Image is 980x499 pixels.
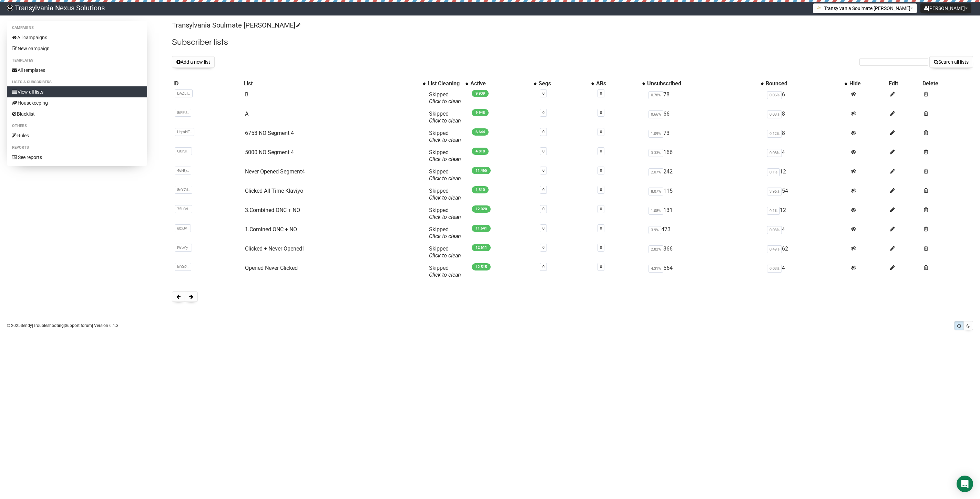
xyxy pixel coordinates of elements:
[767,245,782,253] span: 0.49%
[646,88,764,108] td: 78
[817,5,822,11] img: 1.png
[429,149,461,162] span: Skipped
[172,21,299,29] a: Transylvania Soulmate [PERSON_NAME]
[429,265,461,278] span: Skipped
[428,80,462,87] div: List Cleaning
[766,80,841,87] div: Bounced
[7,24,147,32] li: Campaigns
[429,272,461,278] a: Click to clean
[764,166,848,185] td: 12
[813,3,917,13] button: Transylvania Soulmate [PERSON_NAME]
[542,265,544,269] a: 0
[767,130,782,138] span: 0.12%
[429,188,461,201] span: Skipped
[646,127,764,146] td: 73
[649,110,663,118] span: 0.66%
[245,226,297,233] a: 1.Comined ONC + NO
[429,233,461,240] a: Click to clean
[600,130,602,134] a: 0
[33,323,64,328] a: Troubleshooting
[537,79,595,88] th: Segs: No sort applied, activate to apply an ascending sort
[764,243,848,262] td: 62
[175,205,192,213] span: 75LCd..
[429,117,461,124] a: Click to clean
[848,79,888,88] th: Hide: No sort applied, sorting is disabled
[647,80,757,87] div: Unsubscribed
[542,149,544,153] a: 0
[764,204,848,223] td: 12
[429,130,461,143] span: Skipped
[429,207,461,220] span: Skipped
[767,226,782,234] span: 0.03%
[245,130,294,136] a: 6753 NO Segment 4
[429,226,461,240] span: Skipped
[7,322,119,329] p: © 2025 | | | Version 6.1.3
[242,79,426,88] th: List: No sort applied, activate to apply an ascending sort
[649,91,663,99] span: 0.78%
[542,110,544,115] a: 0
[646,146,764,166] td: 166
[7,144,147,152] li: Reports
[429,245,461,259] span: Skipped
[649,226,661,234] span: 3.9%
[600,168,602,173] a: 0
[646,166,764,185] td: 242
[887,79,921,88] th: Edit: No sort applied, sorting is disabled
[175,128,194,136] span: UqmHT..
[472,186,489,193] span: 1,310
[646,243,764,262] td: 366
[649,207,663,215] span: 1.08%
[646,223,764,243] td: 473
[472,109,489,116] span: 9,948
[429,156,461,162] a: Click to clean
[429,91,461,105] span: Skipped
[245,149,294,156] a: 5000 NO Segment 4
[764,79,848,88] th: Bounced: No sort applied, activate to apply an ascending sort
[767,149,782,157] span: 0.08%
[7,108,147,119] a: Blacklist
[7,32,147,43] a: All campaigns
[600,207,602,211] a: 0
[7,65,147,76] a: All templates
[849,80,886,87] div: Hide
[175,109,191,117] span: 8iFEU..
[245,110,248,117] a: A
[649,245,663,253] span: 2.82%
[245,91,248,98] a: B
[767,168,780,176] span: 0.1%
[600,265,602,269] a: 0
[172,36,973,49] h2: Subscriber lists
[542,130,544,134] a: 0
[426,79,469,88] th: List Cleaning: No sort applied, activate to apply an ascending sort
[764,108,848,127] td: 8
[472,244,491,251] span: 12,611
[245,188,303,194] a: Clicked All Time Klaviyo
[472,148,489,155] span: 4,818
[542,188,544,192] a: 0
[889,80,920,87] div: Edit
[764,88,848,108] td: 6
[920,3,971,13] button: [PERSON_NAME]
[764,262,848,281] td: 4
[542,226,544,231] a: 0
[7,130,147,141] a: Rules
[7,97,147,108] a: Housekeeping
[649,149,663,157] span: 3.33%
[649,168,663,176] span: 2.07%
[429,98,461,105] a: Click to clean
[7,5,13,11] img: 586cc6b7d8bc403f0c61b981d947c989
[767,91,782,99] span: 0.06%
[172,56,215,68] button: Add a new list
[175,244,192,252] span: IWoYy..
[429,110,461,124] span: Skipped
[469,79,537,88] th: Active: No sort applied, activate to apply an ascending sort
[472,263,491,270] span: 12,515
[922,80,972,87] div: Delete
[245,207,300,213] a: 3.Combined ONC + NO
[764,223,848,243] td: 4
[600,188,602,192] a: 0
[7,152,147,163] a: See reports
[646,108,764,127] td: 66
[429,252,461,259] a: Click to clean
[21,323,32,328] a: Sendy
